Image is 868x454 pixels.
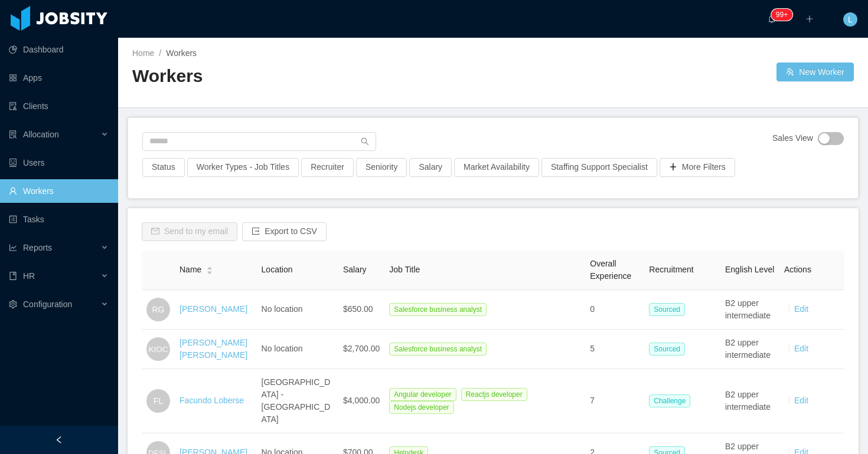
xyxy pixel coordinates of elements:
button: Worker Types - Job Titles [187,158,299,177]
span: Challenge [649,394,690,407]
button: Status [142,158,185,177]
td: 0 [585,290,644,330]
a: [PERSON_NAME] [PERSON_NAME] [180,338,247,360]
span: Salesforce business analyst [389,343,487,356]
a: Facundo Loberse [180,396,244,405]
td: B2 upper intermediate [720,330,779,369]
a: icon: auditClients [9,94,109,118]
span: Configuration [23,300,72,309]
span: Workers [166,48,197,58]
span: RG [152,298,165,321]
a: Sourced [649,344,690,353]
i: icon: caret-up [207,265,213,269]
a: icon: pie-chartDashboard [9,38,109,61]
a: icon: userWorkers [9,179,109,203]
i: icon: plus [805,15,814,23]
span: Actions [784,265,811,274]
td: [GEOGRAPHIC_DATA] - [GEOGRAPHIC_DATA] [257,369,338,433]
i: icon: book [9,272,17,280]
span: Allocation [23,130,59,139]
i: icon: setting [9,300,17,308]
button: Staffing Support Specialist [541,158,657,177]
a: icon: appstoreApps [9,66,109,90]
span: L [848,12,853,27]
span: Sourced [649,303,685,316]
i: icon: solution [9,130,17,139]
td: No location [257,290,338,330]
button: Market Availability [454,158,539,177]
td: B2 upper intermediate [720,369,779,433]
span: Nodejs developer [389,401,453,414]
td: No location [257,330,338,369]
td: 7 [585,369,644,433]
button: Seniority [356,158,407,177]
span: / [159,48,161,58]
span: HR [23,271,35,281]
button: Recruiter [301,158,354,177]
a: [PERSON_NAME] [180,304,247,314]
a: Sourced [649,304,690,314]
span: Name [180,264,201,276]
i: icon: bell [768,15,776,23]
i: icon: caret-down [207,269,213,273]
span: $2,700.00 [343,344,380,353]
td: 5 [585,330,644,369]
button: Salary [409,158,452,177]
span: Job Title [389,265,420,274]
span: Reactjs developer [461,388,527,401]
span: KIOC [148,337,168,360]
button: icon: plusMore Filters [660,158,735,177]
span: Overall Experience [590,259,631,281]
button: icon: exportExport to CSV [242,222,327,241]
span: Sourced [649,343,685,356]
a: Challenge [649,396,695,405]
a: Edit [794,396,808,405]
span: $650.00 [343,304,373,314]
h2: Workers [132,64,493,88]
sup: 2128 [771,9,792,21]
span: $4,000.00 [343,396,380,405]
a: icon: robotUsers [9,151,109,175]
i: icon: search [361,137,369,146]
span: Salary [343,265,367,274]
span: Salesforce business analyst [389,303,487,316]
button: icon: usergroup-addNew Worker [776,62,854,81]
a: icon: profileTasks [9,208,109,231]
span: FL [154,389,163,413]
span: Recruitment [649,265,693,274]
a: Edit [794,344,808,353]
span: Reports [23,243,52,252]
a: Home [132,48,154,58]
span: Sales View [772,132,813,145]
td: B2 upper intermediate [720,290,779,330]
span: Angular developer [389,388,456,401]
span: English Level [725,265,774,274]
div: Sort [206,265,213,273]
span: Location [262,265,293,274]
a: Edit [794,304,808,314]
i: icon: line-chart [9,244,17,252]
